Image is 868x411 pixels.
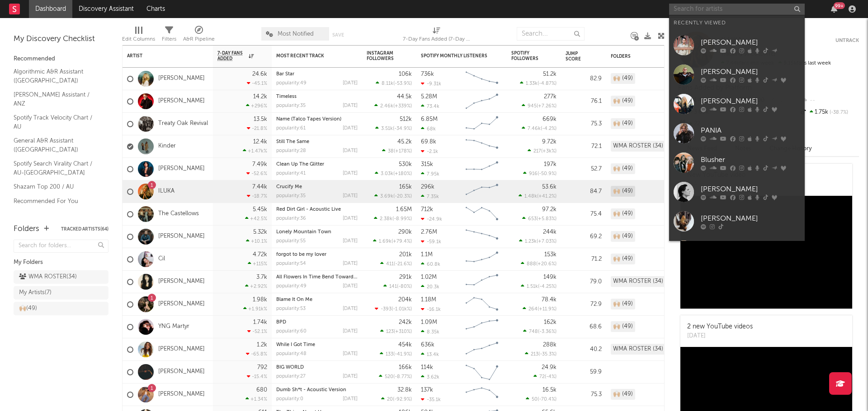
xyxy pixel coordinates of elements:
input: Search for artists [669,4,805,15]
div: [PERSON_NAME] [701,66,800,77]
div: popularity: 35 [276,194,306,199]
div: 1.18M [421,297,436,303]
span: 3.51k [381,126,393,131]
div: ( ) [383,283,412,289]
a: Shazam Top 200 / AU [14,182,99,192]
div: WMA ROSTER (34) [611,141,665,152]
a: PANIA [669,119,805,148]
div: 290k [398,229,412,235]
a: Name (Talco Tapes Version) [276,117,341,122]
span: +7.03 % [538,239,555,244]
span: 3.69k [380,194,393,199]
div: popularity: 61 [276,126,306,131]
div: -2.1k [421,148,438,154]
button: Untrack [835,36,859,45]
span: +339 % [395,104,410,109]
div: Instagram Followers [367,51,398,61]
div: Edit Columns [122,23,155,49]
div: 🙌🏼 (49) [611,231,635,242]
svg: Chart title [462,135,502,158]
div: 9.72k [542,139,557,145]
div: 1.1M [421,252,433,258]
a: Kinder [158,143,176,150]
div: 🙌🏼 (49) [611,96,635,106]
div: +115 % [248,261,267,267]
div: 99 + [834,2,845,9]
div: 68k [421,126,436,132]
a: Crucify Me [276,185,302,189]
div: 5.45k [253,207,267,212]
span: +41.2 % [538,194,555,199]
div: 197k [544,162,557,167]
div: ( ) [380,261,412,267]
div: 7-Day Fans Added (7-Day Fans Added) [403,34,471,45]
div: ( ) [523,171,557,176]
div: WMA ROSTER ( 34 ) [19,272,77,282]
div: 60.8k [421,261,440,267]
span: 1.51k [527,284,538,289]
div: popularity: 49 [276,284,307,289]
div: -16.1k [421,306,441,312]
div: All Flowers In Time Bend Towards The Sun [276,275,358,280]
span: 411 [386,262,394,267]
span: -34.9 % [394,126,410,131]
div: popularity: 55 [276,239,306,244]
a: Timeless [276,94,297,99]
div: 82.9 [566,74,602,84]
a: Red Dirt Girl - Acoustic Live [276,207,341,212]
div: Spotify Followers [511,51,543,61]
div: +1.91k % [243,306,267,312]
div: [DATE] [343,81,358,86]
span: -4.25 % [539,284,555,289]
a: [PERSON_NAME] [158,300,205,308]
svg: Chart title [462,293,502,316]
div: +1.47k % [243,148,267,154]
span: -4.2 % [542,126,555,131]
span: +178 % [395,149,410,154]
div: 3.7k [256,274,267,280]
span: -393 [381,307,392,312]
a: Blusher [669,148,805,177]
div: popularity: 28 [276,148,306,153]
div: 68.6 [566,322,602,332]
a: BIG WORLD [276,365,304,370]
div: PANIA [701,125,800,136]
span: 1.23k [525,239,537,244]
div: ( ) [521,283,557,289]
div: 512k [400,116,412,122]
div: 51.2k [543,71,557,77]
button: 99+ [831,5,837,13]
div: 4.72k [253,252,267,258]
div: 7.95k [421,171,439,177]
span: 1.48k [524,194,537,199]
div: 204k [398,297,412,303]
div: [PERSON_NAME] [701,96,800,106]
div: 20.3k [421,284,439,290]
div: 296k [421,184,434,190]
div: 🙌🏼 (49) [611,73,635,84]
svg: Chart title [462,226,502,248]
input: Search... [517,27,585,41]
div: Clean Up The Glitter [276,162,358,167]
div: 14.2k [253,94,267,100]
a: [PERSON_NAME] [158,165,205,173]
div: 244k [543,229,557,235]
div: ( ) [380,328,412,334]
div: popularity: 36 [276,216,306,221]
div: 72.9 [566,299,602,310]
div: ( ) [519,238,557,244]
div: My Discovery Checklist [14,34,108,45]
a: Spotify Track Velocity Chart / AU [14,113,99,131]
div: Still The Same [276,139,358,144]
div: ( ) [519,193,557,199]
div: -21.8 % [247,125,267,131]
span: 7.46k [528,126,541,131]
div: +2.92 % [245,283,267,289]
a: [PERSON_NAME] [669,177,805,207]
div: Folders [14,224,39,235]
div: [DATE] [343,216,358,221]
div: +296 % [246,103,267,109]
span: 888 [527,262,536,267]
div: 71.2 [566,254,602,265]
span: 916 [529,171,538,176]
